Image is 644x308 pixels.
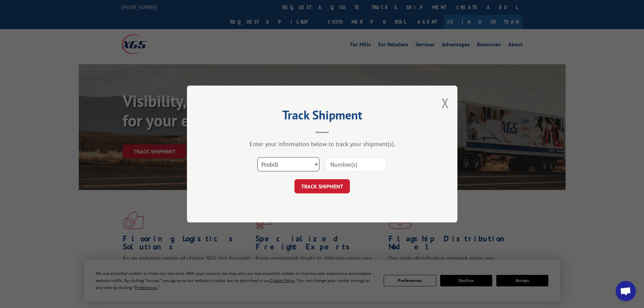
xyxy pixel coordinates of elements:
[616,281,636,301] div: Open chat
[325,157,387,171] input: Number(s)
[221,140,424,148] div: Enter your information below to track your shipment(s).
[294,179,350,193] button: TRACK SHIPMENT
[442,94,449,112] button: Close modal
[221,110,424,123] h2: Track Shipment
